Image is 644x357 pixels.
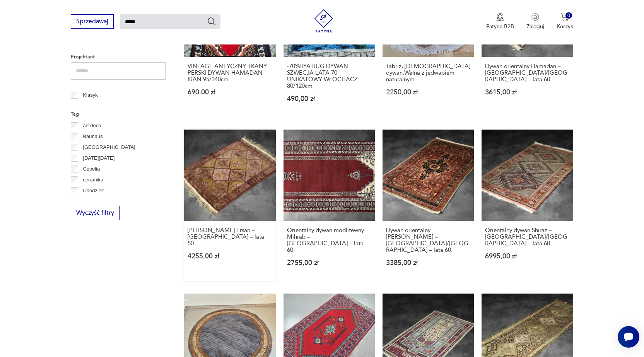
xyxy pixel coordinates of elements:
[207,17,216,26] button: Szukaj
[83,143,135,152] p: [GEOGRAPHIC_DATA]
[485,227,569,247] h3: Orientalny dywan Shiraz – [GEOGRAPHIC_DATA]/[GEOGRAPHIC_DATA] – lata 60.
[287,96,371,102] p: 490,00 zł
[71,14,114,29] button: Sprzedawaj
[486,13,514,30] button: Patyna B2B
[71,19,114,25] a: Sprzedawaj
[486,13,514,30] a: Ikona medaluPatyna B2B
[71,53,166,61] p: Projektant
[531,13,539,21] img: Ikonka użytkownika
[287,63,371,89] h3: -70%RYA RUG DYWAN SZWECJA LATA 70 UNIKATOWY WŁOCHACZ 80/120cm
[486,23,514,30] p: Patyna B2B
[485,89,569,96] p: 3615,00 zł
[561,13,569,21] img: Ikona koszyka
[83,197,102,206] p: Ćmielów
[386,227,470,253] h3: Dywan orientalny [PERSON_NAME] – [GEOGRAPHIC_DATA]/[GEOGRAPHIC_DATA] – lata 60.
[485,253,569,260] p: 6995,00 zł
[565,12,572,19] div: 0
[83,165,100,173] p: Cepelia
[386,63,470,83] h3: Tabriz, [DEMOGRAPHIC_DATA] dywan.Wełna z jedwabiem naturalnym.
[482,130,573,281] a: Orientalny dywan Shiraz – Persja/Iran – lata 60.Orientalny dywan Shiraz – [GEOGRAPHIC_DATA]/[GEOG...
[83,154,114,162] p: [DATE][DATE]
[287,260,371,266] p: 2755,00 zł
[312,9,335,32] img: Patyna - sklep z meblami i dekoracjami vintage
[386,260,470,266] p: 3385,00 zł
[526,23,544,30] p: Zaloguj
[83,91,97,99] p: Klasyk
[188,227,272,247] h3: [PERSON_NAME] Ersari – [GEOGRAPHIC_DATA] – lata 50.
[383,130,474,281] a: Dywan orientalny Zanjan Hamadan – Persja/Iran – lata 60.Dywan orientalny [PERSON_NAME] – [GEOGRAP...
[188,63,272,83] h3: VINTAGE ANTYCZNY TKANY PERSKI DYWAN HAMADAN IRAN 95/340cm
[83,176,103,184] p: ceramika
[557,23,573,30] p: Koszyk
[83,121,101,130] p: art deco
[71,206,120,220] button: Wyczyść filtry
[71,110,166,118] p: Tag
[526,13,544,30] button: Zaloguj
[557,13,573,30] button: 0Koszyk
[184,130,275,281] a: Dywan turkmeński Ersari – Afganistan – lata 50.[PERSON_NAME] Ersari – [GEOGRAPHIC_DATA] – lata 50...
[188,253,272,260] p: 4255,00 zł
[188,89,272,96] p: 690,00 zł
[386,89,470,96] p: 2250,00 zł
[287,227,371,253] h3: Orientalny dywan modlitewny Mihrab – [GEOGRAPHIC_DATA] – lata 60.
[485,63,569,83] h3: Dywan orientalny Hamadan – [GEOGRAPHIC_DATA]/[GEOGRAPHIC_DATA] – lata 60.
[83,186,104,195] p: Chodzież
[496,13,504,22] img: Ikona medalu
[83,132,102,141] p: Bauhaus
[284,130,375,281] a: Orientalny dywan modlitewny Mihrab – Pakistan – lata 60.Orientalny dywan modlitewny Mihrab – [GEO...
[618,326,639,348] iframe: Smartsupp widget button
